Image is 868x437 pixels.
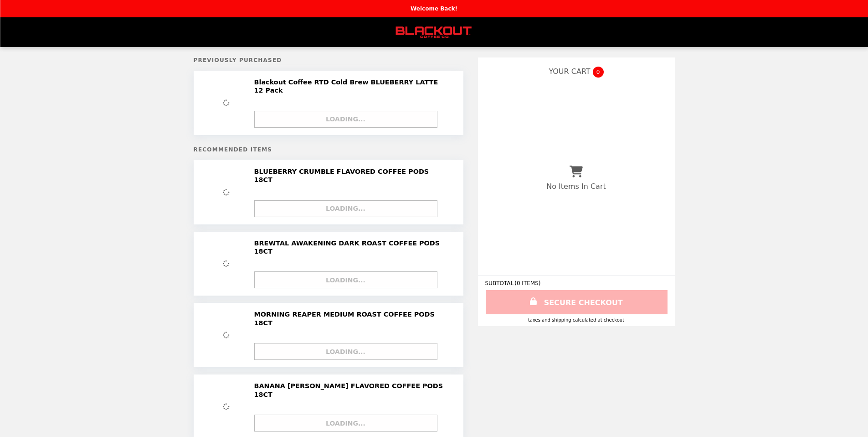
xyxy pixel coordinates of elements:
[194,146,463,153] h5: Recommended Items
[254,78,450,95] h2: Blackout Coffee RTD Cold Brew BLUEBERRY LATTE 12 Pack
[514,280,540,286] span: ( 0 ITEMS )
[396,23,473,42] img: Brand Logo
[411,5,457,12] p: Welcome Back!
[485,280,515,286] span: SUBTOTAL
[254,382,450,399] h2: BANANA [PERSON_NAME] FLAVORED COFFEE PODS 18CT
[593,67,604,78] span: 0
[254,239,450,256] h2: BREWTAL AWAKENING DARK ROAST COFFEE PODS 18CT
[194,57,463,63] h5: Previously Purchased
[485,317,668,323] div: Taxes and Shipping calculated at checkout
[254,310,450,327] h2: MORNING REAPER MEDIUM ROAST COFFEE PODS 18CT
[549,67,590,76] span: YOUR CART
[254,167,450,184] h2: BLUEBERRY CRUMBLE FLAVORED COFFEE PODS 18CT
[546,182,606,191] p: No Items In Cart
